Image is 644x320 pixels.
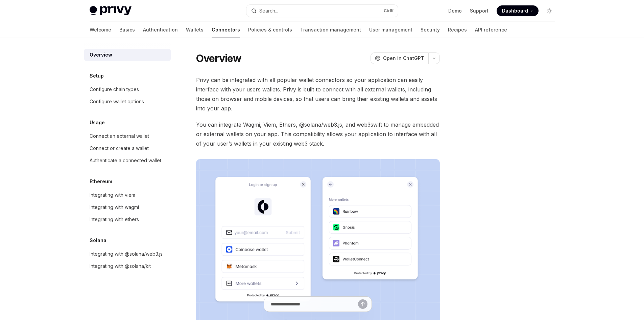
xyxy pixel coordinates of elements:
[259,7,278,15] div: Search...
[421,22,440,38] a: Security
[371,52,428,64] button: Open in ChatGPT
[84,83,171,95] a: Configure chain types
[196,52,242,64] h1: Overview
[143,22,178,38] a: Authentication
[384,8,394,14] span: Ctrl K
[90,250,163,258] div: Integrating with @solana/web3.js
[212,22,240,38] a: Connectors
[497,5,539,16] a: Dashboard
[90,22,111,38] a: Welcome
[90,203,139,211] div: Integrating with wagmi
[84,213,171,226] a: Integrating with ethers
[90,191,135,199] div: Integrating with viem
[475,22,507,38] a: API reference
[90,236,106,244] h5: Solana
[84,130,171,142] a: Connect an external wallet
[300,22,361,38] a: Transaction management
[369,22,412,38] a: User management
[90,144,149,152] div: Connect or create a wallet
[90,177,112,186] h5: Ethereum
[383,55,424,62] span: Open in ChatGPT
[186,22,204,38] a: Wallets
[470,7,488,14] a: Support
[90,262,151,270] div: Integrating with @solana/kit
[84,189,171,201] a: Integrating with viem
[544,5,555,16] button: Toggle dark mode
[84,201,171,213] a: Integrating with wagmi
[84,49,171,61] a: Overview
[448,22,467,38] a: Recipes
[90,132,149,140] div: Connect an external wallet
[502,7,528,14] span: Dashboard
[90,51,112,59] div: Overview
[358,299,367,309] button: Send message
[90,6,132,16] img: light logo
[84,154,171,167] a: Authenticate a connected wallet
[246,5,398,17] button: Search...CtrlK
[448,7,462,14] a: Demo
[84,142,171,154] a: Connect or create a wallet
[248,22,292,38] a: Policies & controls
[90,72,104,80] h5: Setup
[84,260,171,272] a: Integrating with @solana/kit
[196,120,440,148] span: You can integrate Wagmi, Viem, Ethers, @solana/web3.js, and web3swift to manage embedded or exter...
[90,98,144,106] div: Configure wallet options
[90,85,139,93] div: Configure chain types
[84,95,171,108] a: Configure wallet options
[90,156,161,165] div: Authenticate a connected wallet
[84,248,171,260] a: Integrating with @solana/web3.js
[119,22,135,38] a: Basics
[90,215,139,223] div: Integrating with ethers
[90,119,105,127] h5: Usage
[196,75,440,113] span: Privy can be integrated with all popular wallet connectors so your application can easily interfa...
